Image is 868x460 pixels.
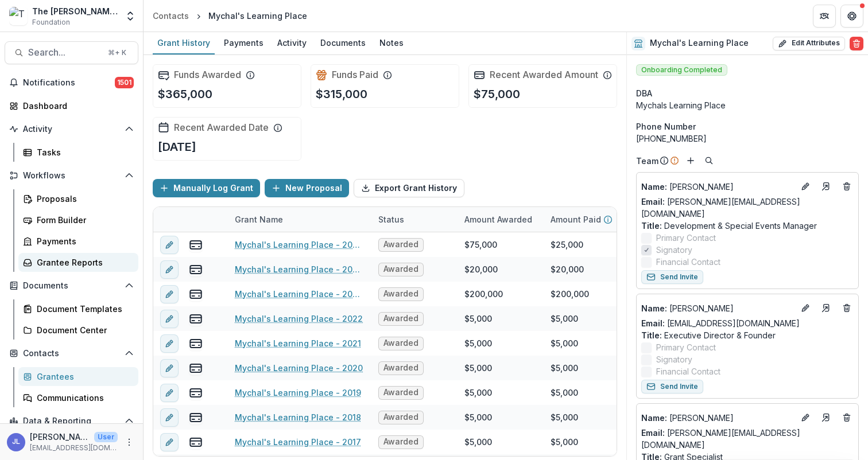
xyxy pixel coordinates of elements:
[551,337,578,349] div: $5,000
[37,256,129,268] div: Grantee Reports
[474,85,520,103] p: $75,000
[641,412,794,424] a: Name: [PERSON_NAME]
[5,96,138,115] a: Dashboard
[37,146,129,158] div: Tasks
[18,388,138,407] a: Communications
[37,235,129,247] div: Payments
[636,64,727,76] span: Onboarding Completed
[189,435,203,449] button: view-payments
[37,392,129,404] div: Communications
[23,124,120,134] span: Activity
[641,197,665,206] span: Email:
[37,324,129,336] div: Document Center
[189,287,203,301] button: view-payments
[189,312,203,326] button: view-payments
[551,387,578,399] div: $5,000
[636,99,859,111] div: Mychals Learning Place
[160,260,179,279] button: edit
[235,337,361,349] a: Mychal's Learning Place - 2021
[28,47,101,58] span: Search...
[799,411,812,424] button: Edit
[23,281,120,291] span: Documents
[656,341,716,353] span: Primary Contact
[650,38,749,48] h2: Mychal's Learning Place
[656,244,692,256] span: Signatory
[189,238,203,252] button: view-payments
[160,236,179,254] button: edit
[12,438,20,446] div: Janice Lombardo
[208,10,307,22] div: Mychal's Learning Place
[641,303,667,313] span: Name :
[235,239,365,251] a: Mychal's Learning Place - 2024 - [PERSON_NAME] & [PERSON_NAME] Foundation - Returning Grantee Form
[9,7,28,25] img: The Charles W. & Patricia S. Bidwill
[219,34,268,51] div: Payments
[148,7,312,24] nav: breadcrumb
[817,408,835,427] a: Go to contact
[799,301,812,315] button: Edit
[551,411,578,423] div: $5,000
[656,353,692,365] span: Signatory
[153,34,215,51] div: Grant History
[544,207,630,232] div: Amount Paid
[371,213,411,225] div: Status
[354,179,464,197] button: Export Grant History
[641,413,667,423] span: Name :
[189,263,203,276] button: view-payments
[18,367,138,386] a: Grantees
[375,34,408,51] div: Notes
[817,299,835,317] a: Go to contact
[641,270,703,284] button: Send Invite
[32,5,118,17] div: The [PERSON_NAME] & [PERSON_NAME]
[94,432,118,442] p: User
[32,17,70,28] span: Foundation
[160,359,179,377] button: edit
[316,34,370,51] div: Documents
[641,196,854,220] a: Email: [PERSON_NAME][EMAIL_ADDRESS][DOMAIN_NAME]
[813,5,836,28] button: Partners
[160,408,179,427] button: edit
[5,120,138,138] button: Open Activity
[235,313,363,325] a: Mychal's Learning Place - 2022
[189,361,203,375] button: view-payments
[160,310,179,328] button: edit
[840,301,854,315] button: Deletes
[641,221,662,231] span: Title :
[383,314,418,323] span: Awarded
[383,388,418,397] span: Awarded
[799,180,812,193] button: Edit
[273,34,311,51] div: Activity
[148,7,193,24] a: Contacts
[174,122,269,133] h2: Recent Awarded Date
[551,239,583,251] div: $25,000
[23,100,129,112] div: Dashboard
[23,171,120,181] span: Workflows
[189,386,203,400] button: view-payments
[5,166,138,185] button: Open Workflows
[160,384,179,402] button: edit
[371,207,458,232] div: Status
[458,207,544,232] div: Amount Awarded
[464,436,492,448] div: $5,000
[316,32,370,54] a: Documents
[18,232,138,251] a: Payments
[18,321,138,340] a: Document Center
[817,177,835,196] a: Go to contact
[641,412,794,424] p: [PERSON_NAME]
[464,288,503,300] div: $200,000
[273,32,311,54] a: Activity
[383,437,418,447] span: Awarded
[636,132,859,145] div: [PHONE_NUMBER]
[773,37,845,50] button: Edit Attributes
[383,338,418,348] span: Awarded
[641,318,665,328] span: Email:
[158,138,196,155] p: [DATE]
[23,349,120,358] span: Contacts
[641,380,703,393] button: Send Invite
[464,263,498,275] div: $20,000
[656,365,720,377] span: Financial Contact
[641,302,794,314] a: Name: [PERSON_NAME]
[641,182,667,192] span: Name :
[5,41,138,64] button: Search...
[174,69,241,80] h2: Funds Awarded
[641,302,794,314] p: [PERSON_NAME]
